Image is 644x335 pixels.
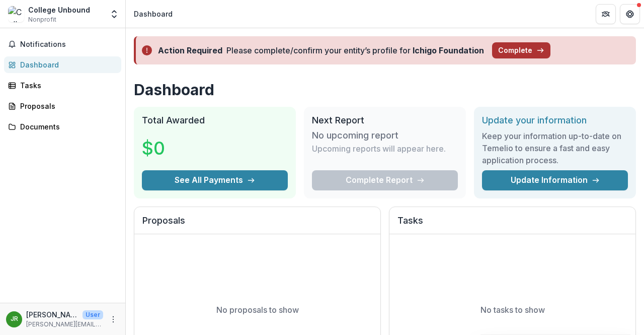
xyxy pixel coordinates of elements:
div: Dashboard [134,9,173,19]
a: Update Information [482,170,628,190]
div: Action Required [158,44,222,56]
img: College Unbound [8,6,24,22]
div: College Unbound [28,5,90,15]
button: More [107,313,119,325]
div: Please complete/confirm your entity’s profile for [226,44,484,56]
nav: breadcrumb [130,7,177,21]
a: Documents [4,118,121,135]
h3: $0 [142,135,217,162]
span: Nonprofit [28,15,56,24]
div: Julia Travers Rickert [11,316,18,322]
h2: Proposals [142,215,372,234]
button: Notifications [4,36,121,52]
h3: Keep your information up-to-date on Temelio to ensure a fast and easy application process. [482,130,628,166]
p: [PERSON_NAME] [26,309,78,320]
button: Get Help [620,4,640,24]
h2: Next Report [312,115,458,126]
p: No proposals to show [216,304,299,316]
h3: No upcoming report [312,130,398,141]
h1: Dashboard [134,81,636,99]
h2: Total Awarded [142,115,288,126]
div: Documents [20,121,113,132]
button: Open entity switcher [107,4,121,24]
h2: Update your information [482,115,628,126]
a: Tasks [4,77,121,94]
button: Complete [492,42,550,58]
button: Partners [596,4,616,24]
p: Upcoming reports will appear here. [312,143,446,155]
a: Proposals [4,98,121,114]
strong: Ichigo Foundation [413,45,484,55]
a: Dashboard [4,56,121,73]
p: No tasks to show [480,304,545,316]
p: [PERSON_NAME][EMAIL_ADDRESS][PERSON_NAME][DOMAIN_NAME] [26,320,103,329]
div: Proposals [20,101,113,111]
h2: Tasks [397,215,627,234]
p: User [83,310,103,319]
div: Dashboard [20,59,113,70]
button: See All Payments [142,170,288,190]
span: Notifications [20,40,117,49]
div: Tasks [20,80,113,91]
